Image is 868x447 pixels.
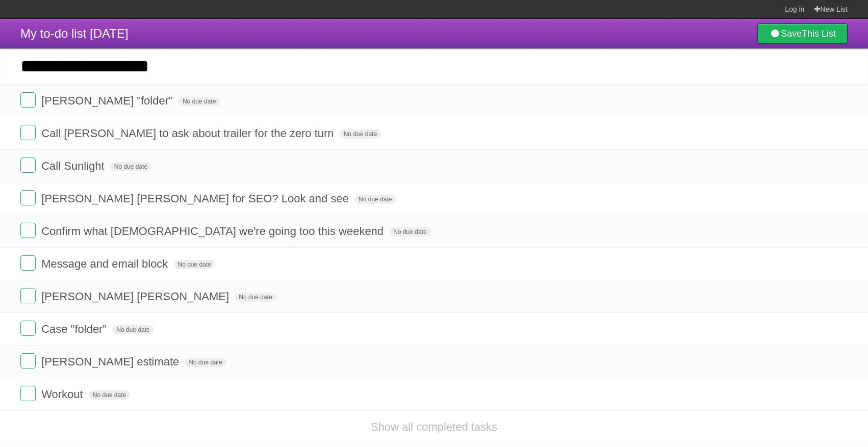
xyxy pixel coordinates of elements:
span: No due date [389,227,430,236]
span: [PERSON_NAME] [PERSON_NAME] for SEO? Look and see [41,192,351,205]
span: No due date [174,260,215,269]
a: Show all completed tasks [371,420,497,433]
span: [PERSON_NAME] estimate [41,355,182,368]
label: Done [20,92,36,108]
span: No due date [185,358,226,367]
label: Done [20,255,36,271]
span: No due date [112,325,154,334]
label: Done [20,223,36,238]
span: My to-do list [DATE] [20,27,129,40]
label: Done [20,386,36,401]
span: No due date [340,129,381,139]
span: No due date [235,293,276,302]
b: This List [802,29,836,39]
label: Done [20,288,36,303]
span: Message and email block [41,257,170,270]
label: Done [20,353,36,369]
span: No due date [110,162,151,171]
span: No due date [354,195,396,204]
span: Confirm what [DEMOGRAPHIC_DATA] we're going too this weekend [41,225,386,238]
label: Done [20,321,36,336]
span: Workout [41,388,86,401]
label: Done [20,190,36,205]
span: [PERSON_NAME] [PERSON_NAME] [41,290,232,303]
span: Case "folder" [41,323,109,335]
a: SaveThis List [757,23,848,44]
label: Done [20,125,36,140]
span: Call Sunlight [41,160,107,172]
span: No due date [89,390,130,400]
label: Done [20,157,36,173]
span: No due date [178,97,220,106]
span: [PERSON_NAME] "folder" [41,94,175,107]
span: Call [PERSON_NAME] to ask about trailer for the zero turn [41,127,336,140]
